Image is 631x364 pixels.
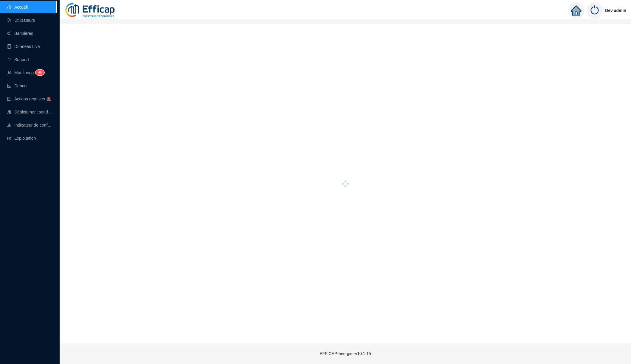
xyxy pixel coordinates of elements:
[7,110,52,114] a: clusterDéploiement sondes
[320,351,371,356] span: EFFICAP-énergie - v10.1.15
[7,136,36,141] a: slidersExploitation
[7,70,43,75] a: monitorMonitoring46
[587,2,603,18] img: power
[7,31,33,36] a: notificationBannières
[7,5,28,10] a: homeAccueil
[38,70,40,74] span: 4
[571,5,582,16] span: home
[7,123,52,127] a: heat-mapIndicateur de confort
[7,44,40,49] a: databaseDonnées Live
[14,97,51,101] span: Actions requises 🚨
[605,1,626,20] span: Dev admin
[7,18,35,23] a: teamUtilisateurs
[7,83,27,88] a: codeDebug
[7,57,29,62] a: questionSupport
[40,70,42,74] span: 6
[7,97,11,101] span: check-square
[35,70,44,75] sup: 46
